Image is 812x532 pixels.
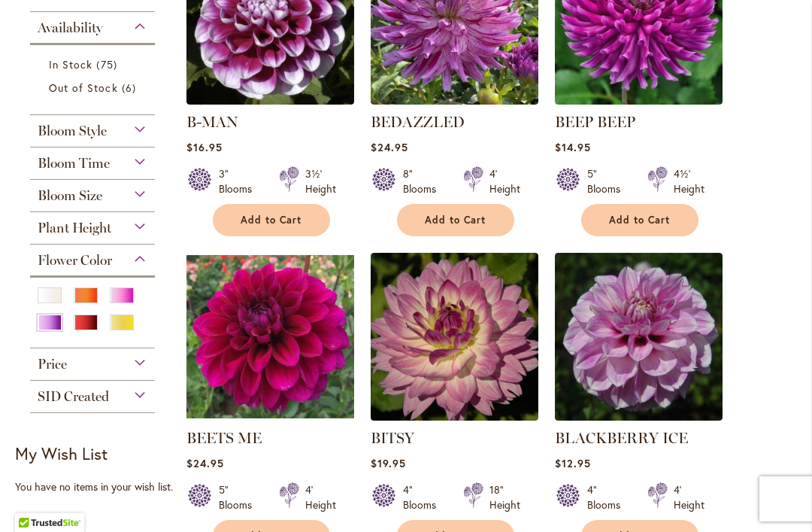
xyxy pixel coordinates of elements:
[371,456,406,470] span: $19.95
[371,140,408,154] span: $24.95
[371,409,538,424] a: BITSY
[241,214,302,226] span: Add to Cart
[587,482,629,512] div: 4" Blooms
[555,456,591,470] span: $12.95
[38,155,110,172] span: Bloom Time
[555,140,591,154] span: $14.95
[425,214,486,226] span: Add to Cart
[555,93,723,108] a: BEEP BEEP
[371,253,538,421] img: BITSY
[305,166,336,196] div: 3½' Height
[15,442,108,464] strong: My Wish List
[489,482,520,512] div: 18" Height
[489,166,520,196] div: 4' Height
[403,482,445,512] div: 4" Blooms
[555,253,723,421] img: BLACKBERRY ICE
[403,166,445,196] div: 8" Blooms
[38,123,107,139] span: Bloom Style
[186,429,262,447] a: BEETS ME
[371,429,414,447] a: BITSY
[49,80,140,96] a: Out of Stock 6
[38,356,67,372] span: Price
[38,187,102,204] span: Bloom Size
[49,81,118,95] span: Out of Stock
[674,482,704,512] div: 4' Height
[609,214,671,226] span: Add to Cart
[186,140,223,154] span: $16.95
[49,57,92,71] span: In Stock
[11,479,53,521] iframe: Launch Accessibility Center
[219,166,261,196] div: 3" Blooms
[38,252,112,269] span: Flower Color
[371,93,538,108] a: Bedazzled
[38,20,102,36] span: Availability
[587,166,629,196] div: 5" Blooms
[38,388,109,405] span: SID Created
[305,482,336,512] div: 4' Height
[186,93,354,108] a: B-MAN
[219,482,261,512] div: 5" Blooms
[96,56,120,72] span: 75
[186,409,354,424] a: BEETS ME
[49,56,140,72] a: In Stock 75
[122,80,140,96] span: 6
[38,220,111,236] span: Plant Height
[186,113,238,131] a: B-MAN
[555,409,723,424] a: BLACKBERRY ICE
[397,204,514,236] button: Add to Cart
[186,253,354,421] img: BEETS ME
[371,113,465,131] a: BEDAZZLED
[555,429,688,447] a: BLACKBERRY ICE
[15,479,178,494] div: You have no items in your wish list.
[674,166,704,196] div: 4½' Height
[555,113,635,131] a: BEEP BEEP
[213,204,330,236] button: Add to Cart
[186,456,224,470] span: $24.95
[581,204,698,236] button: Add to Cart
